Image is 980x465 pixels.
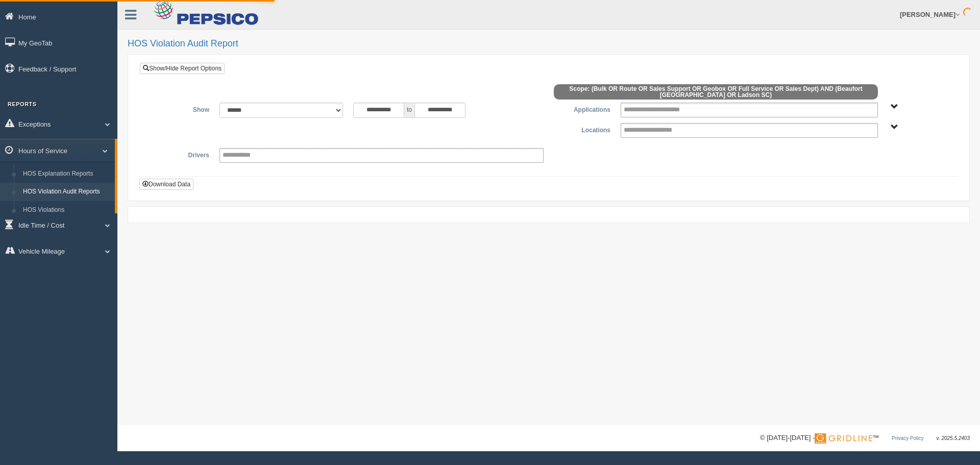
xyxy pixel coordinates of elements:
[815,433,872,444] img: Gridline
[18,165,115,183] a: HOS Explanation Reports
[404,103,414,118] span: to
[139,179,193,190] button: Download Data
[18,201,115,219] a: HOS Violations
[549,103,616,115] label: Applications
[554,84,878,100] span: Scope: (Bulk OR Route OR Sales Support OR Geobox OR Full Service OR Sales Dept) AND (Beaufort [GE...
[18,183,115,201] a: HOS Violation Audit Reports
[148,148,214,160] label: Drivers
[760,433,970,444] div: © [DATE]-[DATE] - ™
[148,103,214,115] label: Show
[892,435,923,441] a: Privacy Policy
[937,435,970,441] span: v. 2025.5.2403
[549,123,616,135] label: Locations
[128,39,970,49] h2: HOS Violation Audit Report
[140,63,225,74] a: Show/Hide Report Options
